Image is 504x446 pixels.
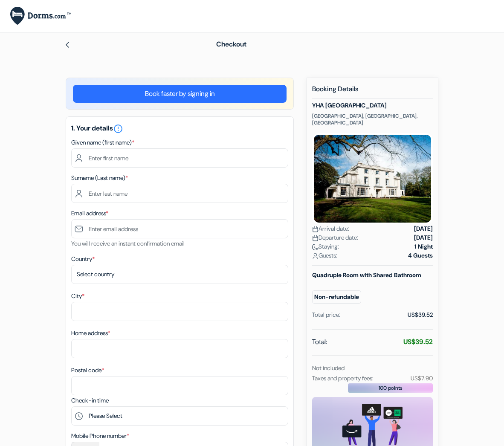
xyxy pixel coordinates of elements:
[312,235,319,241] img: calendar.svg
[312,290,361,304] small: Non-refundable
[71,396,109,405] label: Check-in time
[71,184,288,203] input: Enter last name
[312,244,319,250] img: moon.svg
[71,138,134,147] label: Given name (first name)
[312,337,327,347] span: Total:
[71,255,95,264] label: Country
[71,432,129,440] label: Mobile Phone number
[312,113,433,126] p: [GEOGRAPHIC_DATA], [GEOGRAPHIC_DATA], [GEOGRAPHIC_DATA]
[71,124,288,134] h5: 1. Your details
[312,233,358,242] span: Departure date:
[312,364,345,372] small: Not included
[312,374,374,382] small: Taxes and property fees:
[312,253,319,259] img: user_icon.svg
[71,240,185,247] small: You will receive an instant confirmation email
[71,292,84,301] label: City
[414,242,433,251] strong: 1 Night
[113,124,123,134] i: error_outline
[73,85,287,103] a: Book faster by signing in
[379,384,403,392] span: 100 points
[71,148,288,168] input: Enter first name
[64,41,71,48] img: left_arrow.svg
[414,224,433,233] strong: [DATE]
[71,209,108,218] label: Email address
[312,242,339,251] span: Staying:
[408,251,433,260] strong: 4 Guests
[312,102,433,109] h5: YHA [GEOGRAPHIC_DATA]
[71,219,288,238] input: Enter email address
[312,271,421,279] b: Quadruple Room with Shared Bathroom
[408,310,433,319] div: US$39.52
[403,337,433,346] strong: US$39.52
[414,233,433,242] strong: [DATE]
[312,224,349,233] span: Arrival date:
[312,310,340,319] div: Total price:
[71,174,128,182] label: Surname (Last name)
[312,85,433,98] h5: Booking Details
[312,251,337,260] span: Guests:
[411,374,433,382] small: US$7.90
[71,329,110,338] label: Home address
[113,124,123,133] a: error_outline
[10,7,71,25] img: Dorms.com
[216,40,246,49] span: Checkout
[71,366,104,375] label: Postal code
[312,226,319,232] img: calendar.svg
